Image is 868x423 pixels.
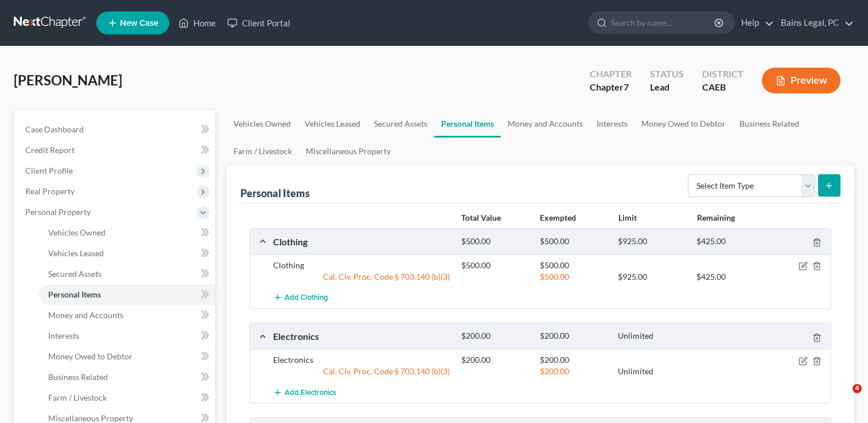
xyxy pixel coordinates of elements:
[39,326,215,346] a: Interests
[635,110,733,138] a: Money Owed to Debtor
[25,166,73,175] span: Client Profile
[48,269,102,279] span: Secured Assets
[39,387,215,408] a: Farm / Livestock
[267,271,456,283] div: Cal. Civ. Proc. Code § 703.140 (b)(3)
[227,138,299,165] a: Farm / Livestock
[39,367,215,387] a: Business Related
[48,289,101,299] span: Personal Items
[501,110,590,138] a: Money and Accounts
[39,305,215,326] a: Money and Accounts
[48,228,106,237] span: Vehicles Owned
[367,110,434,138] a: Secured Assets
[39,346,215,367] a: Money Owed to Debtor
[14,72,122,88] span: [PERSON_NAME]
[299,138,398,165] a: Miscellaneous Property
[829,384,857,412] iframe: Intercom live chat
[285,388,336,397] span: Add Electronics
[612,271,691,283] div: $925.00
[612,236,691,247] div: $925.00
[25,145,75,155] span: Credit Report
[456,236,534,247] div: $500.00
[48,331,79,340] span: Interests
[173,13,221,33] a: Home
[691,271,769,283] div: $425.00
[39,243,215,264] a: Vehicles Leased
[267,260,456,271] div: Clothing
[240,186,310,200] div: Personal Items
[534,331,613,342] div: $200.00
[456,331,534,342] div: $200.00
[434,110,501,138] a: Personal Items
[267,366,456,377] div: Cal. Civ. Proc. Code § 703.140 (b)(3)
[221,13,296,33] a: Client Portal
[612,331,691,342] div: Unlimited
[534,236,613,247] div: $500.00
[702,68,744,81] div: District
[853,384,862,393] span: 4
[612,366,691,377] div: Unlimited
[590,81,632,94] div: Chapter
[534,354,613,366] div: $200.00
[456,260,534,271] div: $500.00
[285,293,328,303] span: Add Clothing
[48,310,123,320] span: Money and Accounts
[48,393,107,402] span: Farm / Livestock
[273,382,336,403] button: Add Electronics
[267,236,456,248] div: Clothing
[39,222,215,243] a: Vehicles Owned
[702,81,744,94] div: CAEB
[39,284,215,305] a: Personal Items
[16,119,215,140] a: Case Dashboard
[534,271,613,283] div: $500.00
[590,110,635,138] a: Interests
[39,264,215,284] a: Secured Assets
[456,354,534,366] div: $200.00
[624,81,629,92] span: 7
[735,13,774,33] a: Help
[461,213,501,222] strong: Total Value
[48,413,133,423] span: Miscellaneous Property
[298,110,367,138] a: Vehicles Leased
[650,68,684,81] div: Status
[48,248,104,258] span: Vehicles Leased
[697,213,735,222] strong: Remaining
[267,354,456,366] div: Electronics
[775,13,854,33] a: Bains Legal, PC
[48,351,133,361] span: Money Owed to Debtor
[534,366,613,377] div: $200.00
[227,110,298,138] a: Vehicles Owned
[267,330,456,342] div: Electronics
[16,140,215,160] a: Credit Report
[762,68,840,93] button: Preview
[590,68,632,81] div: Chapter
[25,124,84,134] span: Case Dashboard
[691,236,769,247] div: $425.00
[618,213,637,222] strong: Limit
[25,207,91,217] span: Personal Property
[650,81,684,94] div: Lead
[540,213,576,222] strong: Exempted
[733,110,806,138] a: Business Related
[25,186,75,196] span: Real Property
[120,19,158,28] span: New Case
[273,287,328,308] button: Add Clothing
[48,372,108,382] span: Business Related
[611,12,716,33] input: Search by name...
[534,260,613,271] div: $500.00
